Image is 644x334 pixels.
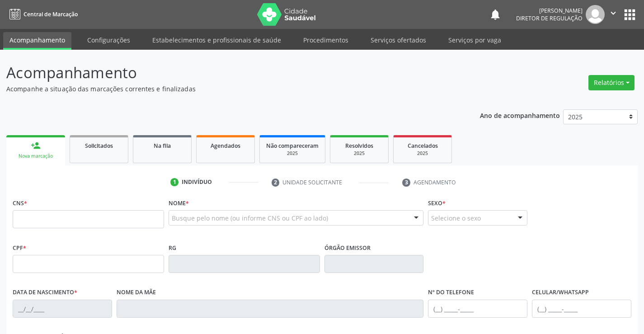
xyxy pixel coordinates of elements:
[431,213,481,223] span: Selecione o sexo
[516,14,583,22] span: Diretor de regulação
[428,286,474,300] label: Nº do Telefone
[345,142,373,150] span: Resolvidos
[13,300,112,318] input: __/__/____
[605,5,622,24] button: 
[31,141,41,151] div: person_add
[13,153,59,160] div: Nova marcação
[146,32,287,48] a: Estabelecimentos e profissionais de saúde
[400,150,445,157] div: 2025
[428,300,527,318] input: (__) _____-_____
[13,241,26,255] label: CPF
[85,142,113,150] span: Solicitados
[532,300,631,318] input: (__) _____-_____
[364,32,432,48] a: Serviços ofertados
[6,61,448,84] p: Acompanhamento
[489,8,502,21] button: notifications
[170,178,179,186] div: 1
[24,10,78,18] span: Central de Marcação
[266,142,319,150] span: Não compareceram
[211,142,240,150] span: Agendados
[532,286,589,300] label: Celular/WhatsApp
[169,196,189,210] label: Nome
[81,32,136,48] a: Configurações
[154,142,171,150] span: Na fila
[6,7,78,22] a: Central de Marcação
[117,286,156,300] label: Nome da mãe
[172,213,328,223] span: Busque pelo nome (ou informe CNS ou CPF ao lado)
[13,286,77,300] label: Data de nascimento
[608,8,618,18] i: 
[428,196,446,210] label: Sexo
[622,7,638,23] button: apps
[586,5,605,24] img: img
[442,32,508,48] a: Serviços por vaga
[588,75,635,90] button: Relatórios
[516,7,583,14] div: [PERSON_NAME]
[182,178,212,186] div: Indivíduo
[6,84,448,94] p: Acompanhe a situação das marcações correntes e finalizadas
[480,109,560,121] p: Ano de acompanhamento
[3,32,71,50] a: Acompanhamento
[169,241,176,255] label: RG
[337,150,382,157] div: 2025
[408,142,438,150] span: Cancelados
[297,32,355,48] a: Procedimentos
[324,241,371,255] label: Órgão emissor
[13,196,27,210] label: CNS
[266,150,319,157] div: 2025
